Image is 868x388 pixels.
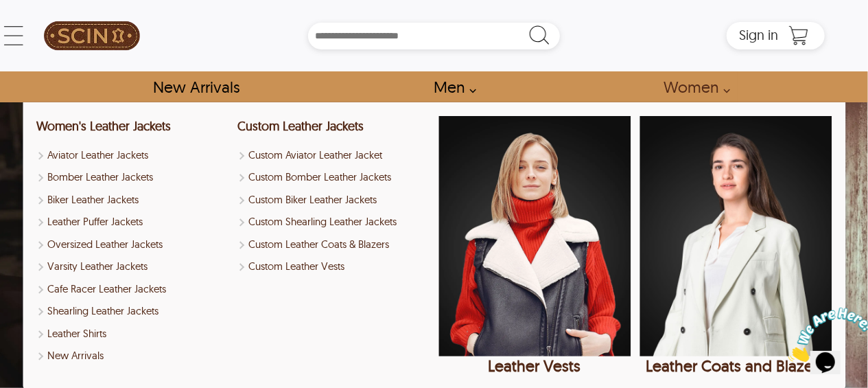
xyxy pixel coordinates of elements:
[237,118,364,134] a: Shop Custom Leather Jackets
[419,71,484,102] a: shop men's leather jackets
[237,148,430,163] a: Shop Custom Aviator Leather Jacket
[137,71,255,102] a: Shop New Arrivals
[43,7,141,65] a: SCIN
[648,71,738,102] a: Shop Women Leather Jackets
[438,116,631,376] a: Shop Leather Vests
[438,356,631,376] div: Leather Vests
[640,356,832,376] div: Leather Coats and Blazers
[44,7,140,65] img: SCIN
[36,237,228,253] a: Shop Oversized Leather Jackets
[237,259,430,275] a: Shop Custom Leather Vests
[36,326,228,342] a: Shop Leather Shirts
[739,31,778,42] a: Sign in
[36,192,228,208] a: Shop Women Biker Leather Jackets
[36,118,171,134] a: Shop Women Leather Jackets
[438,116,631,356] img: Shop Leather Vests
[237,170,430,185] a: Shop Custom Bomber Leather Jackets
[739,26,778,43] span: Sign in
[640,116,832,356] img: Shop Leather Coats and Blazers
[36,148,228,163] a: Shop Women Aviator Leather Jackets
[36,282,228,297] a: Shop Women Cafe Racer Leather Jackets
[36,170,228,185] a: Shop Women Bomber Leather Jackets
[785,25,812,46] a: Shopping Cart
[36,348,228,364] a: Shop New Arrivals
[36,304,228,319] a: Shop Women Shearling Leather Jackets
[640,116,832,376] a: Shop Leather Coats and Blazers
[237,192,430,208] a: Shop Custom Biker Leather Jackets
[36,214,228,230] a: Shop Leather Puffer Jackets
[783,302,868,367] iframe: chat widget
[5,5,91,60] img: Chat attention grabber
[237,237,430,253] a: Shop Custom Leather Coats & Blazers
[237,214,430,230] a: Shop Custom Shearling Leather Jackets
[36,259,228,275] a: Shop Varsity Leather Jackets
